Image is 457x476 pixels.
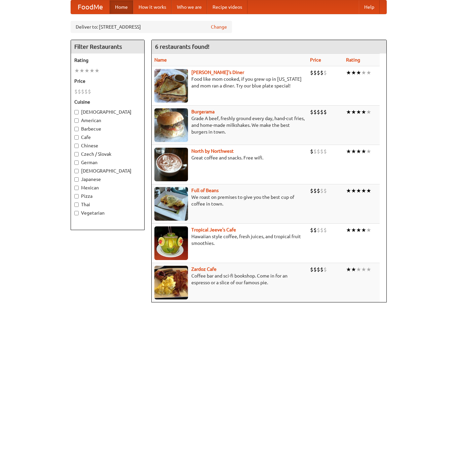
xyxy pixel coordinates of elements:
[191,148,234,154] a: North by Northwest
[84,67,89,74] li: ★
[346,69,351,76] li: ★
[154,57,167,63] a: Name
[94,67,100,74] li: ★
[356,148,361,155] li: ★
[366,266,371,273] li: ★
[366,108,371,116] li: ★
[207,0,247,14] a: Recipe videos
[133,0,172,14] a: How it works
[74,99,141,105] h5: Cuisine
[310,226,313,234] li: $
[310,57,321,63] a: Price
[356,226,361,234] li: ★
[346,148,351,155] li: ★
[366,187,371,194] li: ★
[323,187,327,194] li: $
[320,266,323,273] li: $
[74,57,141,64] h5: Rating
[313,226,317,234] li: $
[351,148,356,155] li: ★
[361,108,366,116] li: ★
[154,76,305,89] p: Food like mom cooked, if you grew up in [US_STATE] and mom ran a diner. Try our blue plate special!
[310,148,313,155] li: $
[74,176,141,183] label: Japanese
[74,67,79,74] li: ★
[74,203,79,207] input: Thai
[323,266,327,273] li: $
[154,233,305,247] p: Hawaiian style coffee, fresh juices, and tropical fruit smoothies.
[351,108,356,116] li: ★
[313,148,317,155] li: $
[323,148,327,155] li: $
[356,187,361,194] li: ★
[320,187,323,194] li: $
[351,69,356,76] li: ★
[89,67,94,74] li: ★
[74,127,79,131] input: Barbecue
[317,69,320,76] li: $
[84,88,88,95] li: $
[74,134,141,141] label: Cafe
[74,135,79,140] input: Cafe
[320,108,323,116] li: $
[74,152,79,156] input: Czech / Slovak
[74,168,141,174] label: [DEMOGRAPHIC_DATA]
[356,69,361,76] li: ★
[74,118,79,123] input: American
[346,266,351,273] li: ★
[74,78,141,84] h5: Price
[191,109,215,114] b: Burgerama
[154,194,305,207] p: We roast on premises to give you the best cup of coffee in town.
[317,266,320,273] li: $
[74,117,141,124] label: American
[359,0,380,14] a: Help
[361,69,366,76] li: ★
[346,187,351,194] li: ★
[154,148,188,181] img: north.jpg
[71,40,144,53] h4: Filter Restaurants
[79,67,84,74] li: ★
[155,43,210,50] ng-pluralize: 6 restaurants found!
[310,266,313,273] li: $
[154,226,188,260] img: jeeves.jpg
[310,69,313,76] li: $
[74,186,79,190] input: Mexican
[366,226,371,234] li: ★
[74,142,141,149] label: Chinese
[74,160,79,165] input: German
[78,88,81,95] li: $
[320,226,323,234] li: $
[320,148,323,155] li: $
[361,266,366,273] li: ★
[361,226,366,234] li: ★
[154,115,305,135] p: Grade A beef, freshly ground every day, hand-cut fries, and home-made milkshakes. We make the bes...
[74,194,79,198] input: Pizza
[71,21,232,33] div: Deliver to: [STREET_ADDRESS]
[310,187,313,194] li: $
[74,177,79,182] input: Japanese
[317,226,320,234] li: $
[74,88,78,95] li: $
[81,88,84,95] li: $
[191,227,236,232] b: Tropical Jeeve's Cafe
[191,70,244,75] a: [PERSON_NAME]'s Diner
[74,159,141,166] label: German
[351,226,356,234] li: ★
[74,169,79,173] input: [DEMOGRAPHIC_DATA]
[154,154,305,161] p: Great coffee and snacks. Free wifi.
[317,148,320,155] li: $
[74,193,141,199] label: Pizza
[320,69,323,76] li: $
[191,266,217,272] b: Zardoz Cafe
[323,108,327,116] li: $
[356,266,361,273] li: ★
[74,144,79,148] input: Chinese
[74,125,141,132] label: Barbecue
[361,187,366,194] li: ★
[323,69,327,76] li: $
[366,148,371,155] li: ★
[110,0,133,14] a: Home
[346,226,351,234] li: ★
